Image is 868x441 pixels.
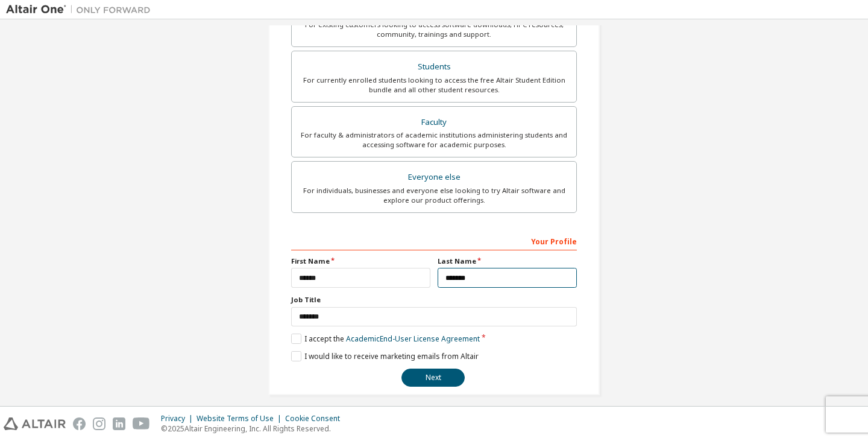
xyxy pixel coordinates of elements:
div: Everyone else [299,169,569,186]
img: linkedin.svg [113,417,125,430]
div: For currently enrolled students looking to access the free Altair Student Edition bundle and all ... [299,75,569,95]
label: Job Title [291,295,577,305]
div: For faculty & administrators of academic institutions administering students and accessing softwa... [299,130,569,150]
img: altair_logo.svg [4,417,66,430]
img: Altair One [6,4,157,16]
a: Academic End-User License Agreement [346,334,480,344]
img: youtube.svg [133,417,150,430]
label: I accept the [291,334,480,344]
div: Website Terms of Use [197,414,285,424]
div: Students [299,59,569,75]
div: For individuals, businesses and everyone else looking to try Altair software and explore our prod... [299,186,569,205]
img: instagram.svg [93,417,105,430]
button: Next [401,369,465,387]
div: For existing customers looking to access software downloads, HPC resources, community, trainings ... [299,20,569,39]
div: Cookie Consent [285,414,347,424]
label: I would like to receive marketing emails from Altair [291,351,479,361]
p: © 2025 Altair Engineering, Inc. All Rights Reserved. [161,424,347,434]
label: First Name [291,256,430,266]
div: Privacy [161,414,197,424]
div: Faculty [299,114,569,131]
img: facebook.svg [73,417,86,430]
label: Last Name [438,256,577,266]
div: Your Profile [291,231,577,250]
